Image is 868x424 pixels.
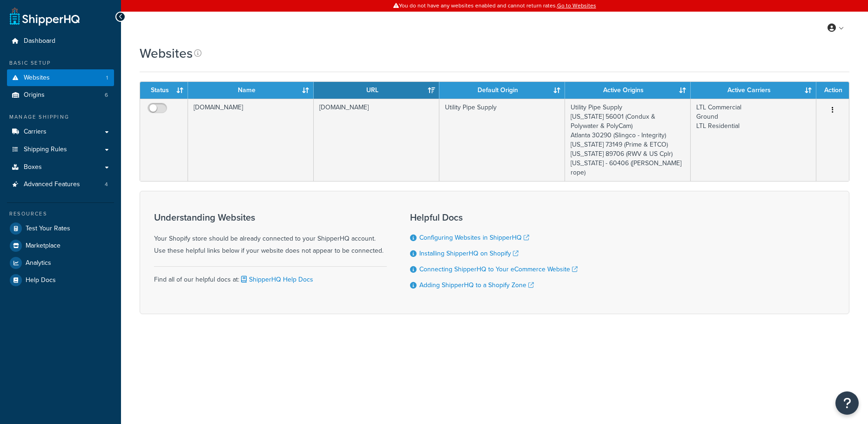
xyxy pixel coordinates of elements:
a: Websites 1 [7,69,114,87]
li: Advanced Features [7,176,114,193]
th: Active Carriers: activate to sort column ascending [691,82,816,99]
span: Dashboard [24,37,55,45]
h1: Websites [140,44,193,62]
button: Open Resource Center [835,391,859,415]
div: Basic Setup [7,59,114,67]
a: Boxes [7,159,114,176]
span: Help Docs [26,276,56,284]
h3: Understanding Websites [154,212,387,222]
span: 4 [105,181,108,188]
a: Carriers [7,123,114,141]
td: Utility Pipe Supply [US_STATE] 56001 (Condux & Polywater & PolyCam) Atlanta 30290 (Slingco - Inte... [565,99,691,181]
a: Shipping Rules [7,141,114,158]
td: LTL Commercial Ground LTL Residential [691,99,816,181]
a: ShipperHQ Home [10,7,80,26]
th: Name: activate to sort column ascending [188,82,314,99]
div: Find all of our helpful docs at: [154,266,387,286]
a: Marketplace [7,237,114,254]
span: Origins [24,91,45,99]
span: Analytics [26,259,51,267]
th: URL: activate to sort column ascending [314,82,439,99]
th: Active Origins: activate to sort column ascending [565,82,691,99]
a: Dashboard [7,33,114,50]
td: [DOMAIN_NAME] [188,99,314,181]
div: Manage Shipping [7,113,114,121]
span: Boxes [24,163,42,171]
span: Carriers [24,128,47,136]
td: Utility Pipe Supply [439,99,565,181]
span: Websites [24,74,50,82]
span: Shipping Rules [24,146,67,154]
span: 1 [106,74,108,82]
a: Configuring Websites in ShipperHQ [419,233,529,242]
span: 6 [105,91,108,99]
a: Installing ShipperHQ on Shopify [419,249,518,258]
div: Your Shopify store should be already connected to your ShipperHQ account. Use these helpful links... [154,212,387,257]
a: Test Your Rates [7,220,114,237]
li: Origins [7,87,114,104]
div: Resources [7,210,114,218]
span: Advanced Features [24,181,80,188]
a: Connecting ShipperHQ to Your eCommerce Website [419,264,578,274]
th: Default Origin: activate to sort column ascending [439,82,565,99]
a: Analytics [7,255,114,271]
a: Go to Websites [557,1,596,10]
a: Origins 6 [7,87,114,104]
h3: Helpful Docs [410,212,578,222]
li: Websites [7,69,114,87]
a: Adding ShipperHQ to a Shopify Zone [419,280,534,290]
a: ShipperHQ Help Docs [239,275,313,284]
a: Advanced Features 4 [7,176,114,193]
span: Test Your Rates [26,225,70,233]
td: [DOMAIN_NAME] [314,99,439,181]
span: Marketplace [26,242,61,250]
th: Action [816,82,849,99]
th: Status: activate to sort column ascending [140,82,188,99]
a: Help Docs [7,272,114,289]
